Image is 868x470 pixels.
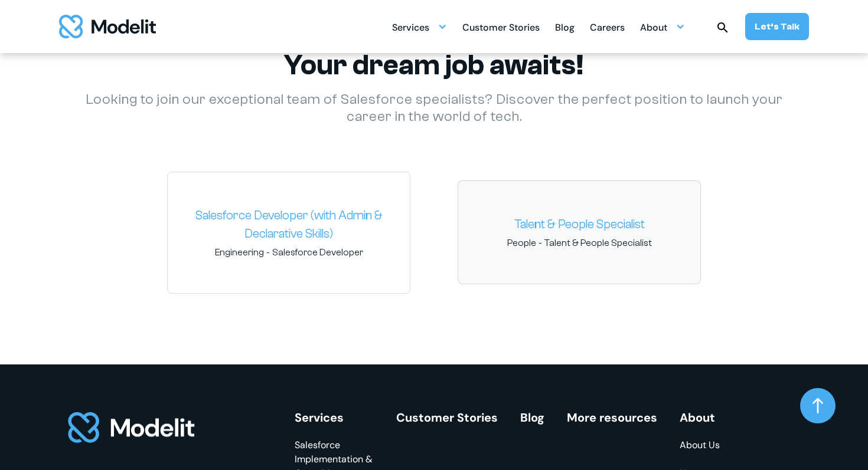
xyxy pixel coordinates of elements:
[755,20,800,33] div: Let’s Talk
[544,236,652,249] span: Talent & People Specialist
[590,17,625,40] div: Careers
[68,411,195,445] img: footer logo
[520,410,544,425] a: Blog
[59,15,156,38] a: home
[68,48,800,82] h2: Your dream job awaits!
[590,15,625,38] a: Careers
[812,397,823,414] img: arrow up
[392,15,447,38] div: Services
[507,236,536,249] span: People
[462,17,540,40] div: Customer Stories
[468,236,691,249] span: -
[555,15,575,38] a: Blog
[177,206,400,244] a: Salesforce Developer (with Admin & Declarative Skills)
[680,411,732,424] div: About
[272,246,363,259] span: Salesforce Developer
[468,215,691,234] a: Talent & People Specialist
[680,438,732,452] a: About Us
[215,246,264,259] span: Engineering
[555,17,575,40] div: Blog
[295,411,374,424] div: Services
[640,17,667,40] div: About
[177,246,400,259] span: -
[392,17,429,40] div: Services
[68,91,800,126] p: Looking to join our exceptional team of Salesforce specialists? Discover the perfect position to ...
[59,15,156,38] img: modelit logo
[462,15,540,38] a: Customer Stories
[396,410,498,425] a: Customer Stories
[640,15,685,38] div: About
[745,13,809,40] a: Let’s Talk
[567,410,657,425] a: More resources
